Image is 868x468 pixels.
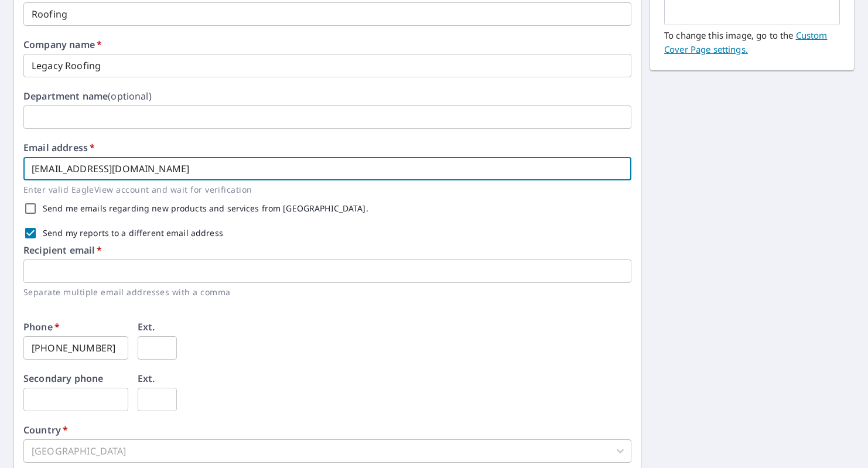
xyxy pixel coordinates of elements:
[23,143,95,152] label: Email address
[23,374,103,383] label: Secondary phone
[23,439,631,463] div: [GEOGRAPHIC_DATA]
[43,204,368,213] label: Send me emails regarding new products and services from [GEOGRAPHIC_DATA].
[23,322,60,332] label: Phone
[138,374,155,383] label: Ext.
[664,25,840,56] p: To change this image, go to the
[23,425,68,435] label: Country
[108,90,152,103] b: (optional)
[138,322,155,332] label: Ext.
[23,40,102,49] label: Company name
[23,245,102,255] label: Recipient email
[23,285,623,299] p: Separate multiple email addresses with a comma
[23,183,623,196] p: Enter valid EagleView account and wait for verification
[43,229,223,237] label: Send my reports to a different email address
[23,91,152,101] label: Department name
